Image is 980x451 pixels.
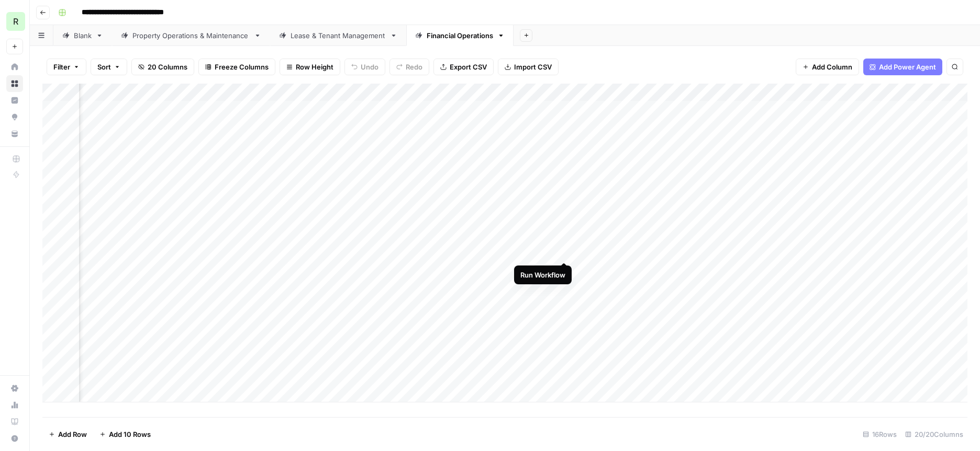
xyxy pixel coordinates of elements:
[97,62,111,72] span: Sort
[796,59,859,75] button: Add Column
[863,59,942,75] button: Add Power Agent
[270,25,406,46] a: Lease & Tenant Management
[520,270,565,280] div: Run Workflow
[74,30,92,41] div: Blank
[6,92,23,109] a: Insights
[879,62,936,72] span: Add Power Agent
[13,15,18,28] span: R
[6,125,23,142] a: Your Data
[450,62,487,72] span: Export CSV
[6,8,23,34] button: Workspace: Re-Leased
[132,30,250,41] div: Property Operations & Maintenance
[91,59,127,75] button: Sort
[53,25,112,46] a: Blank
[498,59,559,75] button: Import CSV
[112,25,270,46] a: Property Operations & Maintenance
[6,413,23,430] a: Learning Hub
[6,397,23,413] a: Usage
[389,59,429,75] button: Redo
[109,429,151,440] span: Add 10 Rows
[514,62,552,72] span: Import CSV
[6,59,23,75] a: Home
[361,62,378,72] span: Undo
[433,59,494,75] button: Export CSV
[344,59,385,75] button: Undo
[296,62,333,72] span: Row Height
[6,380,23,397] a: Settings
[280,59,340,75] button: Row Height
[131,59,194,75] button: 20 Columns
[93,426,157,443] button: Add 10 Rows
[406,25,514,46] a: Financial Operations
[901,426,967,443] div: 20/20 Columns
[427,30,493,41] div: Financial Operations
[859,426,901,443] div: 16 Rows
[47,59,86,75] button: Filter
[53,62,70,72] span: Filter
[42,426,93,443] button: Add Row
[6,75,23,92] a: Browse
[148,62,187,72] span: 20 Columns
[6,109,23,125] a: Opportunities
[58,429,87,440] span: Add Row
[812,62,852,72] span: Add Column
[215,62,269,72] span: Freeze Columns
[198,59,275,75] button: Freeze Columns
[406,62,422,72] span: Redo
[291,30,386,41] div: Lease & Tenant Management
[6,430,23,447] button: Help + Support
